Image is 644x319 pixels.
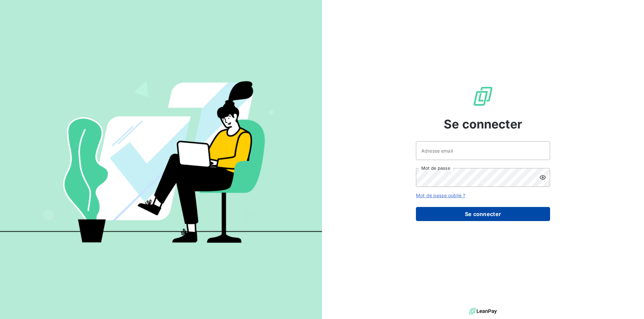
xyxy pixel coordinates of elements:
[416,193,465,198] a: Mot de passe oublié ?
[472,86,494,107] img: Logo LeanPay
[416,207,550,221] button: Se connecter
[469,306,497,316] img: logo
[416,141,550,160] input: placeholder
[444,115,522,133] span: Se connecter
